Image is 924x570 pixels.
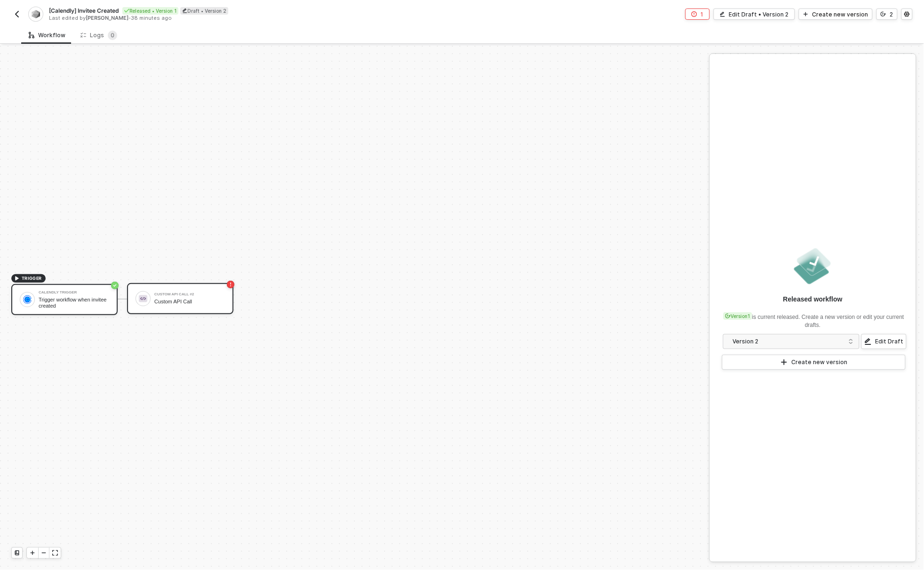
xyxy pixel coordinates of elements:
[729,10,789,18] div: Edit Draft • Version 2
[720,11,725,17] span: icon-edit
[714,8,795,20] button: Edit Draft • Version 2
[29,32,65,39] div: Workflow
[723,312,752,320] div: Version 1
[108,31,117,40] sup: 0
[52,550,58,556] span: icon-expand
[22,275,42,282] span: TRIGGER
[864,338,872,345] span: icon-edit
[154,299,225,305] div: Custom API Call
[154,293,225,296] div: Custom API Call #2
[39,291,109,294] div: Calendly Trigger
[876,338,904,345] div: Edit Draft
[182,8,187,13] span: icon-edit
[41,550,47,556] span: icon-minus
[876,8,898,20] button: 2
[13,10,21,18] img: back
[80,31,117,40] div: Logs
[881,11,886,17] span: icon-versioning
[111,282,119,289] span: icon-success-page
[691,11,697,17] span: icon-error-page
[792,245,834,287] img: released.png
[812,10,868,18] div: Create new version
[32,10,40,18] img: integration-icon
[792,358,848,366] div: Create new version
[39,297,109,309] div: Trigger workflow when invitee created
[780,358,788,366] span: icon-play
[227,281,234,288] span: icon-error-page
[180,7,228,15] div: Draft • Version 2
[49,7,119,15] span: [Calendly] Invitee Created
[49,15,461,22] div: Last edited by - 38 minutes ago
[733,336,844,347] div: Version 2
[685,8,710,20] button: 1
[861,334,907,349] button: Edit Draft
[904,11,910,17] span: icon-settings
[14,276,20,281] span: icon-play
[890,10,893,18] div: 2
[122,7,178,15] div: Released • Version 1
[701,10,704,18] div: 1
[783,294,843,304] div: Released workflow
[86,15,129,21] span: [PERSON_NAME]
[799,8,873,20] button: Create new version
[722,355,906,370] button: Create new version
[721,308,905,329] div: is current released. Create a new version or edit your current drafts.
[11,8,23,20] button: back
[30,550,35,556] span: icon-play
[725,313,731,319] span: icon-versioning
[23,295,32,304] img: icon
[803,11,809,17] span: icon-play
[139,294,147,303] img: icon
